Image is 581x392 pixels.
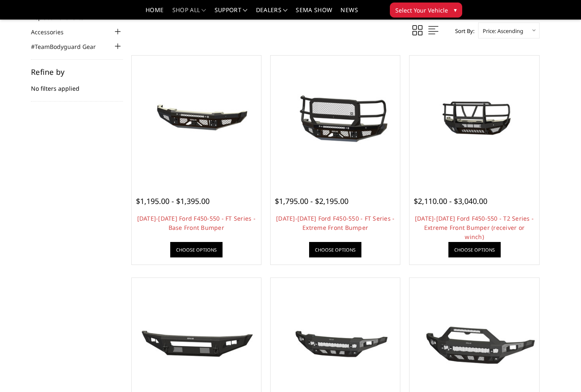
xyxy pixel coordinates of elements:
img: 2023-2025 Ford F450-550 - A2L Series - Base Front Bumper [134,314,259,372]
button: Select Your Vehicle [390,3,462,18]
span: ▾ [454,5,457,14]
a: Choose Options [170,242,223,257]
span: $1,795.00 - $2,195.00 [275,196,348,206]
a: SEMA Show [296,7,332,19]
a: [DATE]-[DATE] Ford F450-550 - FT Series - Base Front Bumper [137,214,256,232]
div: No filters applied [31,68,123,102]
img: 2023-2025 Ford F450-550 - Freedom Series - Sport Front Bumper (non-winch) [412,313,537,372]
a: [DATE]-[DATE] Ford F450-550 - T2 Series - Extreme Front Bumper (receiver or winch) [415,214,534,241]
h5: Refine by [31,68,123,76]
span: $1,195.00 - $1,395.00 [136,196,210,206]
a: Accessories [31,28,74,36]
a: News [340,7,358,19]
span: Select Your Vehicle [395,6,448,15]
a: Home [146,7,164,19]
a: 2023-2025 Ford F450-550 - T2 Series - Extreme Front Bumper (receiver or winch) [412,58,537,183]
a: 2023-2025 Ford F450-550 - FT Series - Extreme Front Bumper 2023-2025 Ford F450-550 - FT Series - ... [273,58,398,183]
a: Support [215,7,248,19]
a: Choose Options [448,242,501,257]
a: Choose Options [309,242,361,257]
a: #TeamBodyguard Gear [31,42,106,51]
span: $2,110.00 - $3,040.00 [414,196,487,206]
a: shop all [172,7,206,19]
a: Dealers [256,7,288,19]
a: 2023-2025 Ford F450-550 - FT Series - Base Front Bumper [134,58,259,183]
a: [DATE]-[DATE] Ford F450-550 - FT Series - Extreme Front Bumper [276,214,394,232]
label: Sort By: [450,25,474,37]
img: 2023-2025 Ford F450-550 - FT Series - Base Front Bumper [134,91,259,150]
img: 2023-2025 Ford F450-550 - T2 Series - Extreme Front Bumper (receiver or winch) [412,85,537,155]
